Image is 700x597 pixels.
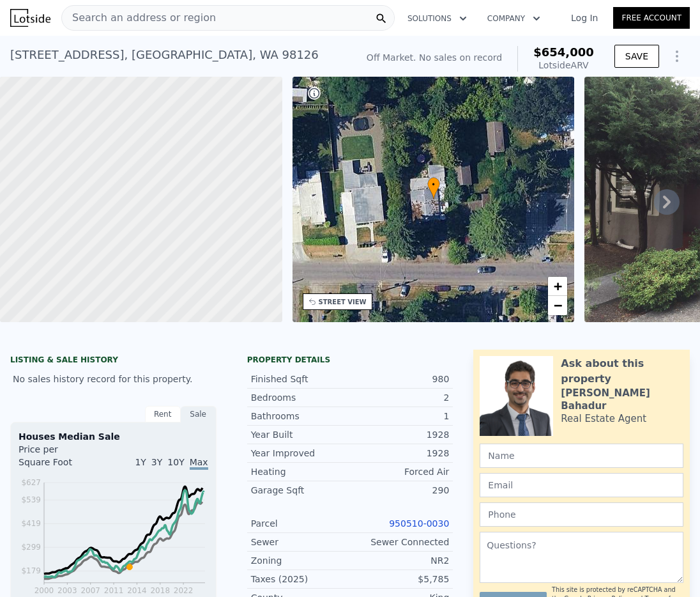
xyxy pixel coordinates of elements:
div: Price per Square Foot [19,443,113,476]
div: Heating [251,465,350,478]
div: Bathrooms [251,410,350,423]
div: 290 [350,484,449,497]
tspan: 2014 [127,586,147,595]
tspan: $627 [21,478,41,487]
button: Company [477,7,551,30]
tspan: 2022 [174,586,194,595]
div: STREET VIEW [319,297,367,307]
button: SAVE [614,45,659,68]
span: Search an address or region [62,10,216,26]
div: LISTING & SALE HISTORY [10,355,217,368]
div: Rent [145,406,181,423]
span: Max [190,457,208,470]
div: Sale [181,406,217,423]
div: Ask about this property [561,356,683,387]
span: 10Y [167,457,184,467]
div: 2 [350,391,449,404]
div: $5,785 [350,573,449,585]
div: Real Estate Agent [561,412,646,425]
tspan: 2003 [57,586,77,595]
div: 980 [350,373,449,385]
button: Solutions [397,7,477,30]
span: 1Y [135,457,146,467]
span: + [554,278,562,294]
div: Off Market. No sales on record [367,51,502,64]
div: Zoning [251,554,350,567]
div: No sales history record for this property. [10,368,217,391]
tspan: 2011 [104,586,124,595]
div: [PERSON_NAME] Bahadur [561,387,683,412]
tspan: $179 [21,566,41,575]
div: Lotside ARV [533,59,594,72]
div: Garage Sqft [251,484,350,497]
tspan: $539 [21,495,41,504]
span: • [427,179,440,190]
div: Forced Air [350,465,449,478]
input: Phone [480,502,683,527]
tspan: 2000 [34,586,54,595]
input: Name [480,444,683,468]
div: Year Built [251,428,350,441]
div: Bedrooms [251,391,350,404]
div: • [427,177,440,199]
a: Log In [556,12,613,24]
div: Sewer Connected [350,536,449,548]
div: NR2 [350,554,449,567]
span: $654,000 [533,45,594,59]
span: − [554,297,562,313]
a: 950510-0030 [389,518,449,529]
button: Show Options [664,43,690,69]
div: Finished Sqft [251,373,350,385]
div: Sewer [251,536,350,548]
span: 3Y [151,457,162,467]
tspan: $419 [21,519,41,528]
div: Houses Median Sale [19,430,208,443]
div: 1928 [350,447,449,460]
div: Year Improved [251,447,350,460]
div: 1 [350,410,449,423]
a: Zoom out [548,296,567,315]
a: Zoom in [548,277,567,296]
div: [STREET_ADDRESS] , [GEOGRAPHIC_DATA] , WA 98126 [10,46,319,64]
img: Lotside [10,9,50,27]
tspan: $299 [21,543,41,552]
tspan: 2018 [150,586,170,595]
tspan: 2007 [80,586,100,595]
div: 1928 [350,428,449,441]
input: Email [480,473,683,497]
a: Free Account [613,7,690,29]
div: Taxes (2025) [251,573,350,585]
div: Parcel [251,517,350,530]
div: Property details [247,355,453,365]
